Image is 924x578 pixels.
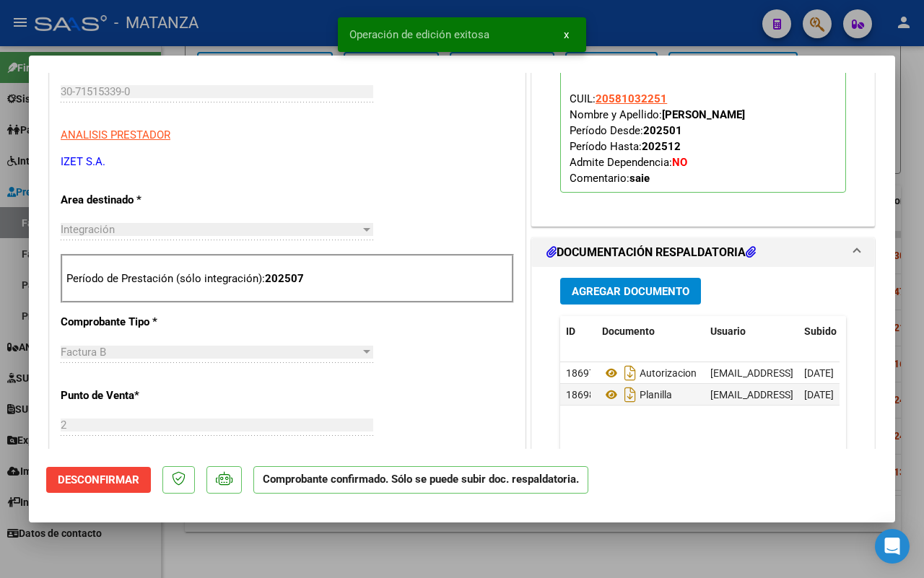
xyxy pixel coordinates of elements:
span: ANALISIS PRESTADOR [61,128,170,141]
span: Factura B [61,346,106,359]
span: Autorizacion [602,367,697,379]
p: Comprobante confirmado. Sólo se puede subir doc. respaldatoria. [253,466,588,494]
span: Agregar Documento [572,285,689,298]
p: IZET S.A. [61,154,514,170]
datatable-header-cell: Subido [798,316,871,347]
span: Operación de edición exitosa [349,27,489,42]
i: Descargar documento [621,383,640,406]
span: 18697 [566,367,595,379]
p: Punto de Venta [61,387,196,404]
strong: 202501 [643,124,682,137]
datatable-header-cell: Documento [596,316,705,347]
span: Comentario: [570,172,650,185]
span: ID [566,325,575,337]
strong: 202512 [642,140,681,153]
button: Desconfirmar [46,467,151,493]
p: Area destinado * [61,192,196,209]
span: [DATE] [804,367,834,379]
span: 20581032251 [596,92,667,105]
datatable-header-cell: Usuario [705,316,798,347]
span: Documento [602,325,655,337]
button: Agregar Documento [560,278,701,305]
strong: saie [629,172,650,185]
span: 18698 [566,389,595,400]
p: Período de Prestación (sólo integración): [66,271,508,287]
div: Open Intercom Messenger [875,529,910,564]
span: [DATE] [804,389,834,400]
span: CUIL: Nombre y Apellido: Período Desde: Período Hasta: Admite Dependencia: [570,92,745,185]
span: Subido [804,325,837,337]
p: Comprobante Tipo * [61,314,196,330]
button: x [552,22,580,48]
i: Descargar documento [621,362,640,385]
strong: 202507 [265,272,304,285]
span: Integración [61,223,115,236]
strong: [PERSON_NAME] [662,108,745,121]
span: Usuario [710,325,746,337]
datatable-header-cell: ID [560,316,596,347]
span: x [564,28,569,41]
span: Planilla [602,389,672,400]
p: Legajo preaprobado para Período de Prestación: [560,22,846,193]
div: DOCUMENTACIÓN RESPALDATORIA [532,267,874,566]
strong: NO [672,156,687,169]
mat-expansion-panel-header: DOCUMENTACIÓN RESPALDATORIA [532,238,874,267]
h1: DOCUMENTACIÓN RESPALDATORIA [546,244,756,261]
span: Desconfirmar [58,473,139,486]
